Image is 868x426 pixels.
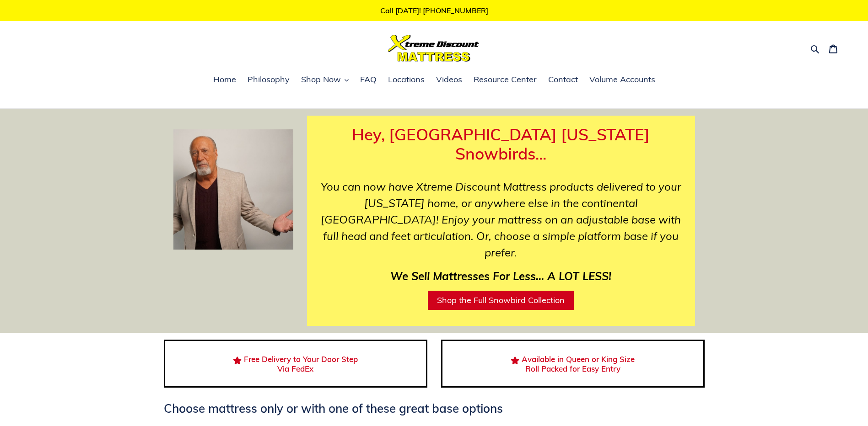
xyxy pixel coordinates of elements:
h3: We Sell Mattresses For Less... A LOT LESS! [307,265,695,283]
span: Home [213,74,236,85]
span: Resource Center [474,74,537,85]
button: Shop Now [297,73,353,87]
a: Shop the Full Snowbird Collection [428,291,574,310]
span: FAQ [360,74,377,85]
h3: Choose mattress only or with one of these great base options [164,401,705,415]
span: Contact [548,74,578,85]
h4: Available in Queen or King Size Roll Packed for Easy Entry [442,350,703,378]
h4: Free Delivery to Your Door Step Via FedEx [165,350,426,378]
h1: Hey, [GEOGRAPHIC_DATA] [US_STATE] Snowbirds... [307,116,695,163]
a: Locations [383,73,429,87]
span: Volume Accounts [589,74,655,85]
i: You can now have Xtreme Discount Mattress products delivered to your [US_STATE] home, or anywhere... [321,180,681,259]
img: Xtreme Discount Mattress [388,35,480,62]
img: georgenew-1682001617442_263x.jpg [173,129,294,250]
span: Locations [388,74,425,85]
a: Resource Center [469,73,541,87]
span: Videos [436,74,462,85]
span: Philosophy [248,74,290,85]
a: Home [209,73,241,87]
a: Videos [431,73,467,87]
a: Volume Accounts [585,73,660,87]
a: FAQ [356,73,381,87]
a: Contact [544,73,582,87]
a: Philosophy [243,73,294,87]
span: Shop Now [301,74,341,85]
